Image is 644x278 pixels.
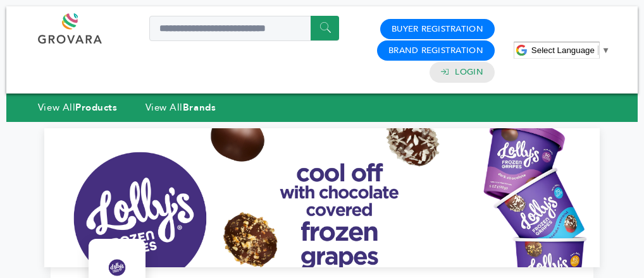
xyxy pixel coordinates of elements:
span: ​ [598,45,598,55]
strong: Brands [183,101,216,114]
strong: Products [75,101,117,114]
a: Buyer Registration [392,23,483,35]
input: Search a product or brand... [149,16,339,41]
a: Login [455,66,483,78]
a: Brand Registration [388,45,483,56]
span: Select Language [531,45,595,55]
a: View AllProducts [38,101,118,114]
span: ▼ [602,45,610,55]
a: Select Language​ [531,45,610,55]
a: View AllBrands [146,101,216,114]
